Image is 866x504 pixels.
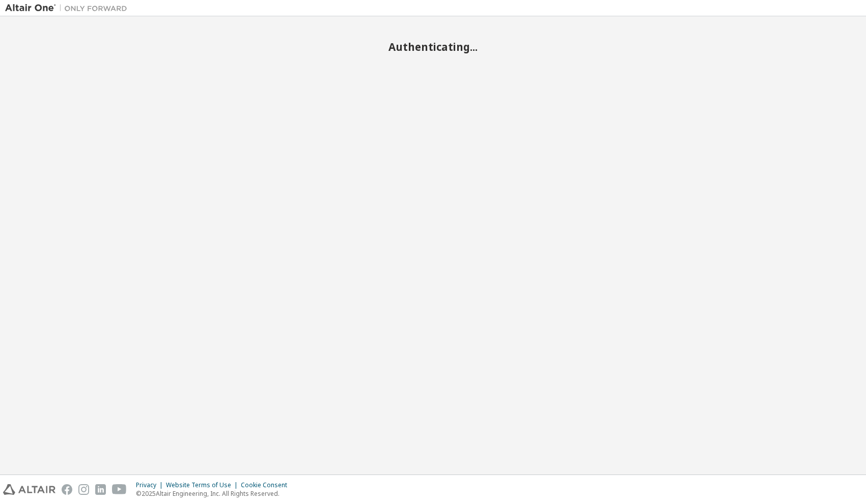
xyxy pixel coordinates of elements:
[136,489,293,498] p: © 2025 Altair Engineering, Inc. All Rights Reserved.
[241,481,293,489] div: Cookie Consent
[78,484,89,495] img: instagram.svg
[3,484,55,495] img: altair_logo.svg
[95,484,106,495] img: linkedin.svg
[62,484,72,495] img: facebook.svg
[5,3,132,13] img: Altair One
[136,481,166,489] div: Privacy
[166,481,241,489] div: Website Terms of Use
[5,40,861,53] h2: Authenticating...
[112,484,127,495] img: youtube.svg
